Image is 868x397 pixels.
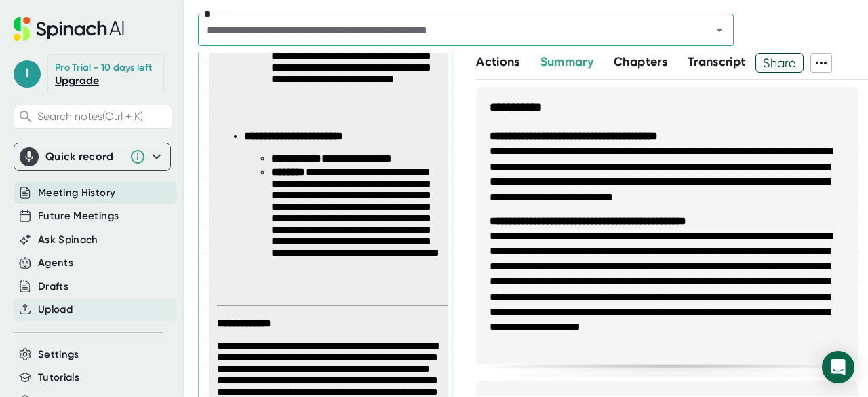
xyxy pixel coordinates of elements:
span: Share [756,51,803,75]
button: Meeting History [38,185,115,201]
button: Drafts [38,279,68,295]
button: Agents [38,255,73,271]
button: Future Meetings [38,208,119,224]
button: Actions [476,53,519,71]
div: Quick record [45,150,123,164]
span: Summary [540,54,593,69]
div: Open Intercom Messenger [822,351,854,383]
button: Settings [38,347,79,362]
button: Share [755,53,804,73]
button: Open [710,20,729,39]
button: Chapters [614,53,667,71]
button: Tutorials [38,370,79,385]
span: Transcript [688,54,746,69]
span: Actions [476,54,519,69]
span: Chapters [614,54,667,69]
span: Search notes (Ctrl + K) [37,110,168,123]
span: l [14,60,41,88]
button: Transcript [688,53,746,71]
a: Upgrade [55,74,99,87]
button: Upload [38,302,73,318]
div: Quick record [20,143,165,170]
div: Pro Trial - 10 days left [55,62,152,74]
button: Ask Spinach [38,232,98,248]
button: Summary [540,53,593,71]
